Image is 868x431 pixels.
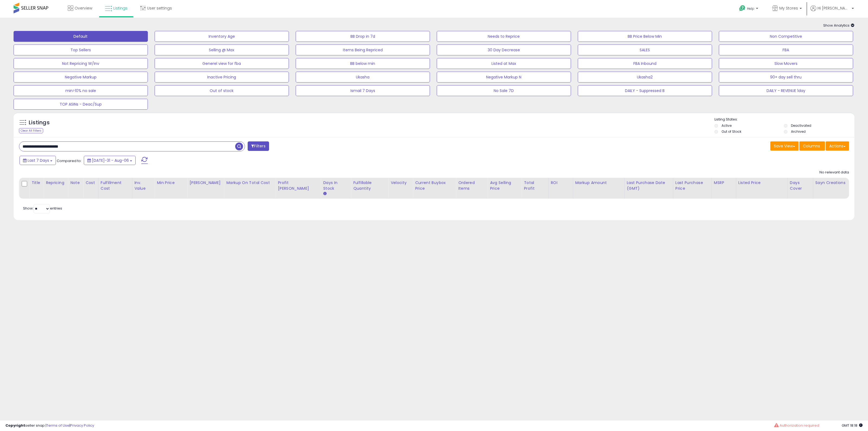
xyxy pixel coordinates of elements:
p: Listing States: [714,117,854,122]
button: Top Sellers [14,45,148,55]
button: BB Price Below Min [578,31,712,42]
th: CSV column name: cust_attr_5_Sayn Creations [813,178,849,199]
small: Days In Stock. [323,191,326,196]
button: Negative Markup [14,72,148,83]
button: Listed at Max [437,58,571,69]
th: The percentage added to the cost of goods (COGS) that forms the calculator for Min & Max prices. [224,178,276,199]
button: Actions [826,141,849,151]
span: My Stores [779,5,798,11]
div: Min Price [157,180,185,186]
span: Help [747,6,754,11]
button: Inactive Pricing [155,72,289,83]
div: Markup on Total Cost [226,180,273,186]
button: 90+ day sell thru [719,72,853,83]
button: No Sale 7D [437,85,571,96]
button: Inventory Age [155,31,289,42]
a: Help [735,1,764,18]
div: Fulfillable Quantity [353,180,386,191]
div: Last Purchase Date (GMT) [627,180,671,191]
button: DAILY - REVENUE 1day [719,85,853,96]
button: BB below min [296,58,430,69]
div: Fulfillment Cost [101,180,130,191]
i: Get Help [739,5,746,12]
span: [DATE]-31 - Aug-06 [92,158,129,163]
span: Columns [803,143,820,149]
button: Filters [248,141,269,151]
div: Total Profit [524,180,546,191]
div: ROI [551,180,571,186]
label: Active [722,123,732,128]
div: Title [31,180,41,186]
button: Selling @ Max [155,45,289,55]
div: Repricing [46,180,66,186]
button: Needs to Reprice [437,31,571,42]
div: Sayn Creations [815,180,847,186]
button: Not Repricing W/Inv [14,58,148,69]
button: min>10% no sale [14,85,148,96]
div: Days Cover [790,180,811,191]
div: Profit [PERSON_NAME] [278,180,318,191]
span: Compared to: [57,158,82,163]
span: Overview [75,5,92,11]
div: Clear All Filters [19,128,43,133]
button: DAILY - Suppressed B [578,85,712,96]
button: Default [14,31,148,42]
button: BB Drop in 7d [296,31,430,42]
button: FBA Inbound [578,58,712,69]
span: Hi [PERSON_NAME] [818,5,850,11]
button: Generel view for fba [155,58,289,69]
div: Inv. value [135,180,152,191]
div: Last Purchase Price [675,180,709,191]
button: TOP ASINs - Deac/Sup [14,99,148,110]
a: Hi [PERSON_NAME] [810,5,854,18]
h5: Listings [29,119,50,126]
span: Show Analytics [823,23,854,28]
label: Archived [791,129,806,134]
div: Current Buybox Price [415,180,454,191]
button: FBA [719,45,853,55]
div: Listed Price [738,180,785,186]
span: Last 7 Days [28,158,49,163]
button: Slow Movers [719,58,853,69]
div: Ordered Items [458,180,485,191]
span: Show: entries [23,206,62,211]
button: SALES [578,45,712,55]
div: [PERSON_NAME] [189,180,222,186]
button: Negative Markup N [437,72,571,83]
div: Note [70,180,81,186]
div: No relevant data [819,170,849,175]
span: Listings [113,5,127,11]
div: Cost [85,180,96,186]
button: 30 Day Decrease [437,45,571,55]
label: Out of Stock [722,129,741,134]
button: Items Being Repriced [296,45,430,55]
button: Save View [770,141,799,151]
div: Markup Amount [575,180,622,186]
div: MSRP [714,180,734,186]
th: CSV column name: cust_attr_1_MSRP [711,178,736,199]
div: Days In Stock [323,180,349,191]
button: Ukasha2 [578,72,712,83]
button: Out of stock [155,85,289,96]
button: Columns [799,141,825,151]
button: [DATE]-31 - Aug-06 [84,156,136,165]
div: Velocity [391,180,410,186]
label: Deactivated [791,123,811,128]
div: Avg Selling Price [490,180,519,191]
button: Non Competitive [719,31,853,42]
button: Last 7 Days [20,156,56,165]
button: Ismail 7 Days [296,85,430,96]
button: Ukasha [296,72,430,83]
